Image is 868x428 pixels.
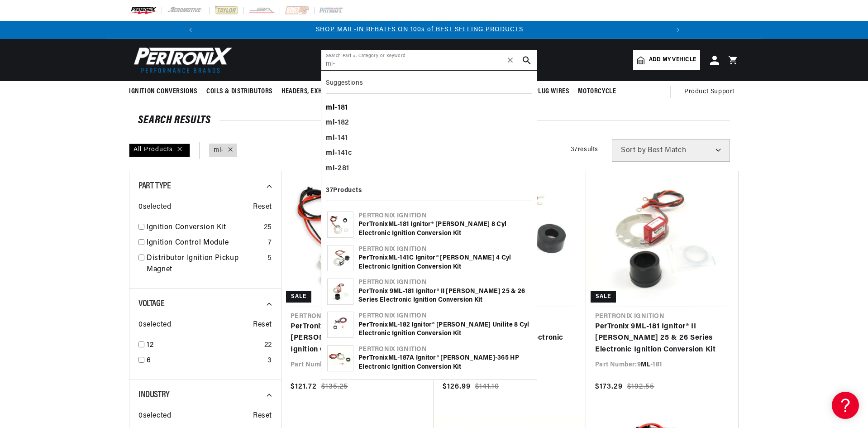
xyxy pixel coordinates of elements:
[358,354,531,371] div: PerTronix -187A Ignitor® [PERSON_NAME]-365 HP Electronic Ignition Conversion Kit
[214,145,224,155] a: ml-
[388,255,398,261] b: ML
[358,345,531,354] div: Pertronix Ignition
[326,135,334,142] b: ml
[571,146,598,153] span: 37 results
[621,147,646,154] span: Sort by
[321,50,537,70] input: Search Part #, Category or Keyword
[388,355,398,361] b: ML
[358,212,531,221] div: Pertronix Ignition
[326,119,334,126] b: ml
[138,202,171,213] span: 0 selected
[267,355,272,367] div: 3
[326,101,532,116] div: -181
[326,187,362,194] b: 37 Products
[138,410,171,422] span: 0 selected
[326,115,532,131] div: -182
[514,87,569,96] span: Spark Plug Wires
[393,288,403,295] b: ML
[358,245,531,254] div: Pertronix Ignition
[147,253,264,276] a: Distributor Ignition Pickup Magnet
[138,299,164,308] span: Voltage
[595,321,729,356] a: PerTronix 9ML-181 Ignitor® II [PERSON_NAME] 25 & 26 Series Electronic Ignition Conversion Kit
[328,245,353,271] img: PerTronix ML-141C Ignitor® Mallory 4 cyl Electronic Ignition Conversion Kit
[358,254,531,271] div: PerTronix -141C Ignitor® [PERSON_NAME] 4 cyl Electronic Ignition Conversion Kit
[326,146,532,161] div: -141c
[573,81,620,102] summary: Motorcycle
[129,44,233,76] img: Pertronix
[684,81,739,103] summary: Product Support
[185,25,654,35] div: 2 of 3
[358,321,531,338] div: PerTronix -182 Ignitor® [PERSON_NAME] Unilite 8 cyl Electronic Ignition Conversion Kit
[138,116,730,125] div: SEARCH RESULTS
[388,322,398,328] b: ML
[147,222,260,234] a: Ignition Conversion Kit
[328,279,353,304] img: PerTronix 9ML-181 Ignitor® II Mallory 25 & 26 Series Electronic Ignition Conversion Kit
[326,104,334,111] b: ml
[443,321,577,356] a: PerTronixML-141C Ignitor® [PERSON_NAME] 4 cyl Electronic Ignition Conversion Kit
[358,312,531,321] div: Pertronix Ignition
[649,56,696,64] span: Add my vehicle
[147,355,264,367] a: 6
[578,87,616,96] span: Motorcycle
[388,221,398,228] b: ML
[129,81,202,102] summary: Ignition Conversions
[129,144,190,157] div: All Products
[206,87,272,96] span: Coils & Distributors
[253,319,272,331] span: Reset
[264,340,272,351] div: 22
[267,253,272,264] div: 5
[612,139,730,162] select: Sort by
[510,81,574,102] summary: Spark Plug Wires
[253,202,272,213] span: Reset
[277,81,392,102] summary: Headers, Exhausts & Components
[138,390,170,399] span: Industry
[147,237,264,249] a: Ignition Control Module
[358,287,531,305] div: PerTronix 9 -181 Ignitor® II [PERSON_NAME] 25 & 26 Series Electronic Ignition Conversion Kit
[328,346,353,371] img: PerTronix ML-187A Ignitor® Mallory YC-365 HP Electronic Ignition Conversion Kit
[684,87,734,97] span: Product Support
[326,131,532,146] div: -141
[669,21,687,39] button: Translation missing: en.sections.announcements.next_announcement
[291,321,424,356] a: PerTronixML-181 Ignitor® [PERSON_NAME] 8 cyl Electronic Ignition Conversion Kit
[316,26,523,33] a: SHOP MAIL-IN REBATES ON 100s of BEST SELLING PRODUCTS
[358,220,531,238] div: PerTronix -181 Ignitor® [PERSON_NAME] 8 cyl Electronic Ignition Conversion Kit
[253,410,272,422] span: Reset
[633,50,700,70] a: Add my vehicle
[147,340,261,351] a: 12
[181,21,200,39] button: Translation missing: en.sections.announcements.previous_announcement
[326,149,334,157] b: ml
[326,76,532,94] div: Suggestions
[268,237,272,249] div: 7
[138,182,171,191] span: Part Type
[326,161,532,177] div: -281
[129,87,197,96] span: Ignition Conversions
[326,165,334,172] b: ml
[106,21,762,39] slideshow-component: Translation missing: en.sections.announcements.announcement_bar
[358,278,531,287] div: Pertronix Ignition
[328,312,353,337] img: PerTronix ML-182 Ignitor® Mallory Unilite 8 cyl Electronic Ignition Conversion Kit
[202,81,277,102] summary: Coils & Distributors
[517,50,537,70] button: search button
[185,25,654,35] div: Announcement
[138,319,171,331] span: 0 selected
[264,222,272,234] div: 25
[328,212,353,237] img: PerTronix ML-181 Ignitor® Mallory 8 cyl Electronic Ignition Conversion Kit
[281,87,387,96] span: Headers, Exhausts & Components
